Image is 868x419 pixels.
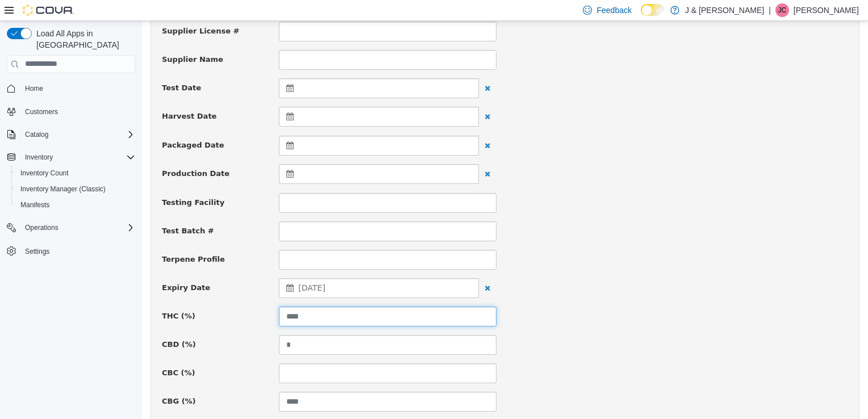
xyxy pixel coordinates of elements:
span: Inventory Manager (Classic) [20,185,106,194]
span: Home [20,81,135,95]
span: Operations [20,221,135,234]
span: Feedback [596,5,631,16]
span: Supplier Name [20,34,81,43]
input: Dark Mode [641,4,665,16]
p: J & [PERSON_NAME] [685,3,764,17]
span: [DATE] [156,262,183,271]
span: Inventory Count [16,166,135,180]
span: THC (%) [20,291,53,299]
span: Test Date [20,62,59,71]
button: Inventory [20,150,57,164]
span: Terpene Profile [20,234,83,242]
button: Catalog [20,128,53,141]
span: Catalog [25,130,48,139]
span: Production Date [20,148,87,157]
button: Operations [2,220,140,236]
button: Home [2,80,140,97]
nav: Complex example [7,76,135,289]
span: Packaged Date [20,120,82,128]
img: Cova [23,5,74,16]
span: CBD (%) [20,319,54,328]
span: Manifests [20,200,49,209]
a: Manifests [16,198,54,212]
span: Inventory Manager (Classic) [16,182,135,196]
span: Customers [20,104,135,119]
span: Inventory Count [20,169,69,178]
a: Settings [20,245,54,258]
span: Inventory [20,150,135,164]
span: Home [25,84,43,93]
span: CBC (%) [20,347,53,356]
div: Jared Cooney [775,3,789,17]
span: Dark Mode [641,16,641,16]
p: | [769,3,771,17]
a: Customers [20,105,62,119]
a: Inventory Count [16,166,73,180]
span: Harvest Date [20,91,74,99]
span: Catalog [20,128,135,141]
span: Supplier License # [20,6,97,14]
a: Home [20,82,48,95]
span: Customers [25,107,58,116]
button: Inventory Manager (Classic) [11,181,140,197]
span: Manifests [16,198,135,212]
a: Inventory Manager (Classic) [16,182,110,196]
button: Manifests [11,197,140,213]
span: CBG (%) [20,376,54,384]
button: Operations [20,221,63,234]
span: Load All Apps in [GEOGRAPHIC_DATA] [32,28,135,51]
button: Inventory Count [11,165,140,181]
span: Settings [25,247,49,256]
p: [PERSON_NAME] [794,3,859,17]
span: JC [778,3,787,17]
button: Catalog [2,127,140,143]
button: Inventory [2,149,140,165]
button: Settings [2,242,140,259]
span: Inventory [25,153,53,162]
span: Expiry Date [20,262,68,271]
button: Customers [2,103,140,120]
span: Operations [25,223,59,232]
span: Settings [20,244,135,258]
span: Test Batch # [20,206,72,214]
span: Testing Facility [20,177,82,186]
